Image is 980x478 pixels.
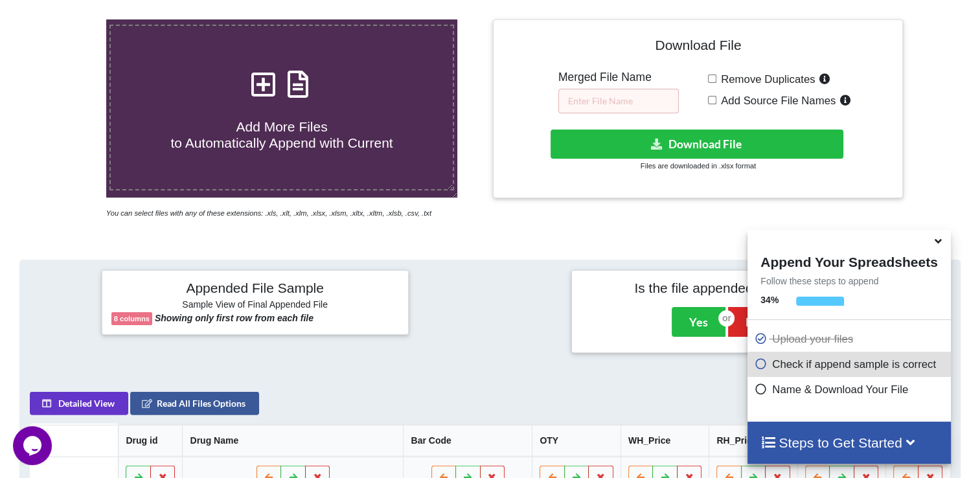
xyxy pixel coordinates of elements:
[182,424,403,456] th: Drug Name
[747,275,950,288] p: Follow these steps to append
[716,73,815,85] span: Remove Duplicates
[30,391,128,415] button: Detailed View
[754,331,947,347] p: Upload your files
[118,424,182,456] th: Drug id
[558,71,679,84] h5: Merged File Name
[13,426,54,465] iframe: chat widget
[503,29,893,66] h4: Download File
[709,424,797,456] th: RH_Price
[170,119,393,150] span: Add More Files to Automatically Append with Current
[532,424,621,456] th: OTY
[716,95,836,107] span: Add Source File Names
[551,130,843,159] button: Download File
[672,307,725,337] button: Yes
[403,424,532,456] th: Bar Code
[155,313,313,323] b: Showing only first row from each file
[621,424,709,456] th: WH_Price
[641,162,756,170] small: Files are downloaded in .xlsx format
[130,391,259,415] button: Read All Files Options
[728,307,779,337] button: No
[581,280,869,296] h4: Is the file appended correctly?
[106,209,431,217] i: You can select files with any of these extensions: .xls, .xlt, .xlm, .xlsx, .xlsm, .xltx, .xltm, ...
[111,280,399,298] h4: Appended File Sample
[558,89,679,113] input: Enter File Name
[111,299,399,312] h6: Sample View of Final Appended File
[760,295,779,305] b: 34 %
[754,381,947,398] p: Name & Download Your File
[760,435,937,451] h4: Steps to Get Started
[747,251,950,270] h4: Append Your Spreadsheets
[754,356,947,372] p: Check if append sample is correct
[114,315,150,323] b: 8 columns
